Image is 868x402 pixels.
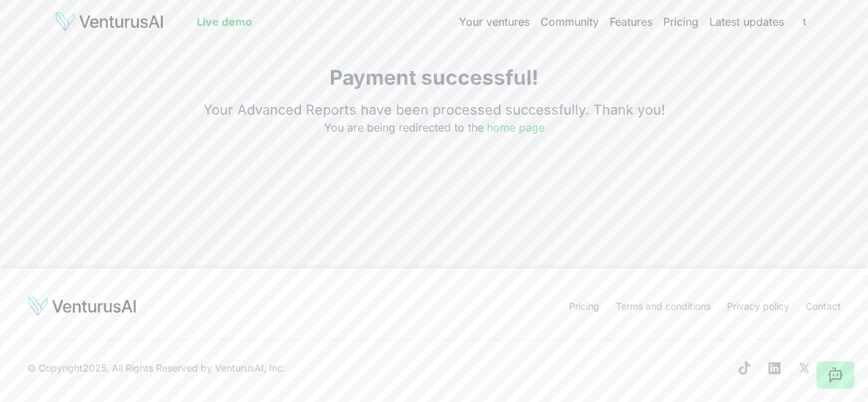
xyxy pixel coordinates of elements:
[27,296,137,317] img: logo
[215,362,283,374] a: VenturusAI, Inc
[197,14,252,30] a: Live demo
[54,11,164,33] img: logo
[793,11,815,33] span: t
[487,121,545,134] a: home page
[540,14,599,30] a: Community
[663,14,698,30] a: Pricing
[806,300,841,312] a: Contact
[203,65,665,89] h1: Payment successful!
[569,300,599,312] a: Pricing
[709,14,784,30] a: Latest updates
[324,121,545,134] span: You are being redirected to the
[616,300,711,312] a: Terms and conditions
[459,14,530,30] a: Your ventures
[203,100,665,119] p: Your Advanced Reports have been processed successfully. Thank you!
[27,361,285,375] span: © Copyright 2025 . All Rights Reserved by .
[727,300,789,312] a: Privacy policy
[610,14,652,30] a: Features
[795,12,814,31] button: t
